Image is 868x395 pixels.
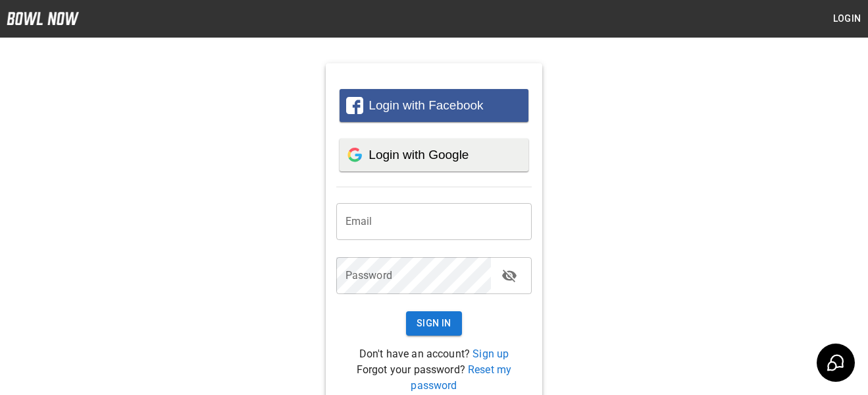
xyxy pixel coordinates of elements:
button: Sign In [406,311,462,336]
a: Sign up [472,348,509,360]
img: logo [7,12,79,25]
a: Reset my password [411,363,511,392]
button: Login with Google [340,138,529,171]
p: Forgot your password? [336,362,532,394]
span: Login with Google [369,148,469,162]
span: Login with Facebook [369,98,483,112]
button: Login with Facebook [340,89,529,122]
p: Don't have an account? [336,346,532,362]
button: Login [826,7,868,31]
button: toggle password visibility [496,262,523,289]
